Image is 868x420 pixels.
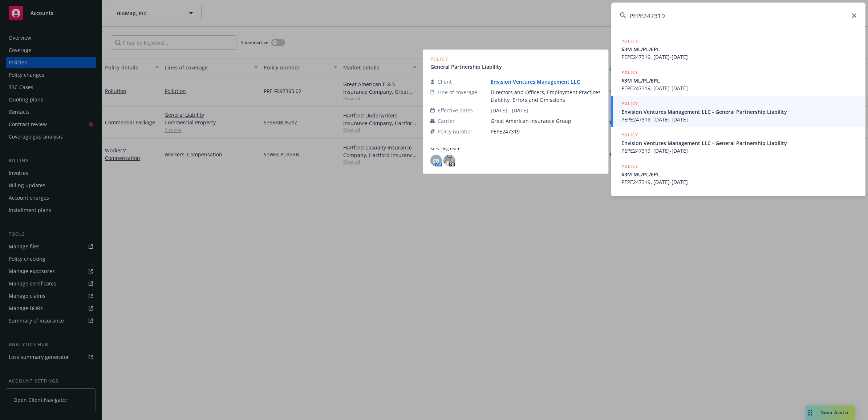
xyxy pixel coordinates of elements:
h5: POLICY [621,37,638,45]
a: POLICYEnvision Ventures Management LLC - General Partnership LiabilityPEPE247319, [DATE]-[DATE] [611,96,865,127]
span: PEPE247319, [DATE]-[DATE] [621,147,857,155]
span: PEPE247319, [DATE]-[DATE] [621,53,857,61]
span: $3M ML/PL/EPL [621,171,857,178]
a: POLICYEnvision Ventures Management LLC - General Partnership LiabilityPEPE247319, [DATE]-[DATE] [611,127,865,159]
h5: POLICY [621,69,638,76]
span: $3M ML/PL/EPL [621,45,857,53]
h5: POLICY [621,163,638,170]
span: $3M ML/PL/EPL [621,77,857,84]
a: POLICY$3M ML/PL/EPLPEPE247319, [DATE]-[DATE] [611,159,865,190]
span: Envision Ventures Management LLC - General Partnership Liability [621,108,857,116]
span: PEPE247319, [DATE]-[DATE] [621,116,857,123]
span: PEPE247319, [DATE]-[DATE] [621,178,857,186]
a: POLICY$3M ML/PL/EPLPEPE247319, [DATE]-[DATE] [611,33,865,65]
span: Envision Ventures Management LLC - General Partnership Liability [621,139,857,147]
h5: POLICY [621,100,638,107]
span: PEPE247319, [DATE]-[DATE] [621,84,857,92]
input: Search... [611,3,865,29]
a: POLICY$3M ML/PL/EPLPEPE247319, [DATE]-[DATE] [611,65,865,96]
h5: POLICY [621,131,638,139]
